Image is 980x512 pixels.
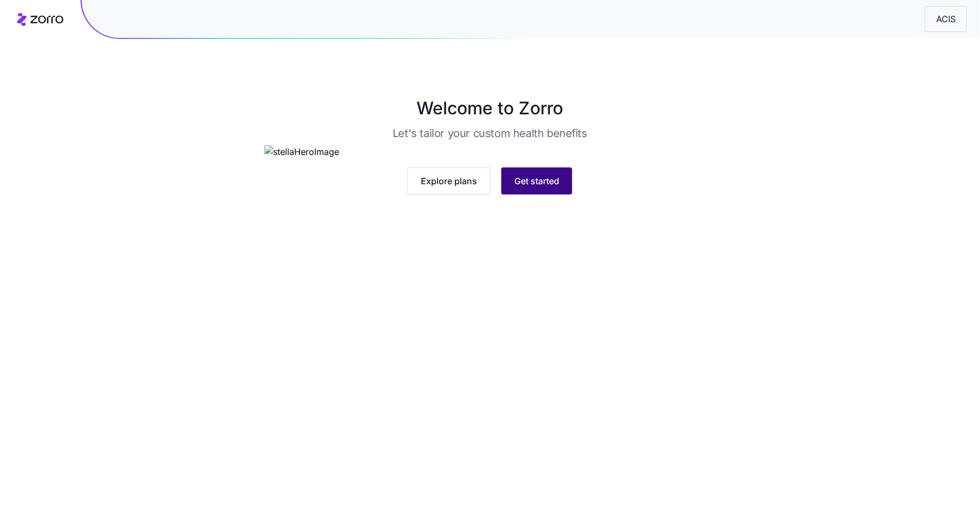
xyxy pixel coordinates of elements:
[928,12,964,26] span: ACIS
[222,95,758,121] h1: Welcome to Zorro
[393,126,587,141] h3: Let's tailor your custom health benefits
[264,145,715,159] img: stellaHeroImage
[407,167,491,195] button: Explore plans
[501,167,572,195] button: Get started
[421,174,477,187] span: Explore plans
[514,174,559,187] span: Get started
